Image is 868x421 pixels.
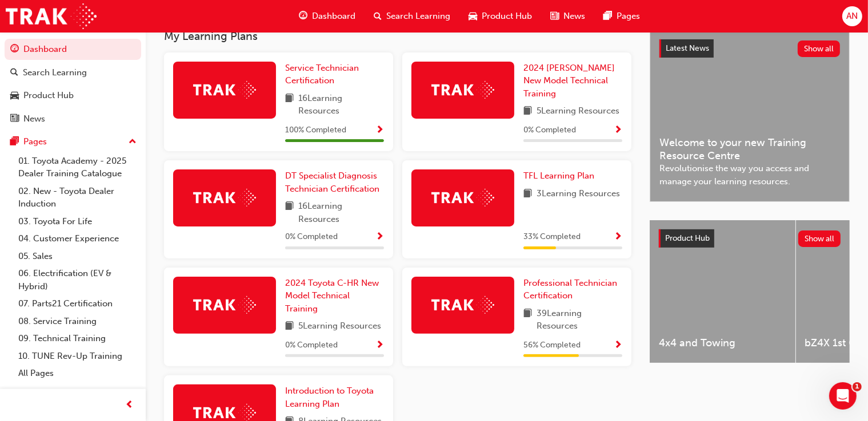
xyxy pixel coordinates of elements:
[6,3,97,29] img: Trak
[14,213,141,230] a: 03. Toyota For Life
[482,10,532,23] span: Product Hub
[523,230,581,244] span: 33 % Completed
[129,135,137,149] span: up-icon
[285,319,294,334] span: book-icon
[537,307,622,333] span: 39 Learning Resources
[285,339,338,352] span: 0 % Completed
[23,135,47,148] div: Pages
[5,108,141,129] a: News
[523,277,622,302] a: Professional Technician Certification
[298,92,384,118] span: 16 Learning Resources
[659,136,840,162] span: Welcome to your new Training Resource Centre
[375,123,384,137] button: Show Progress
[10,91,19,101] span: car-icon
[846,10,858,23] span: AN
[842,6,862,26] button: AN
[523,171,594,181] span: TFL Learning Plan
[798,230,841,247] button: Show all
[14,347,141,365] a: 10. TUNE Rev-Up Training
[14,313,141,330] a: 08. Service Training
[523,339,581,352] span: 56 % Completed
[798,41,841,57] button: Show all
[365,5,459,28] a: search-iconSearch Learning
[829,382,857,410] iframe: Intercom live chat
[523,104,532,119] span: book-icon
[290,5,365,28] a: guage-iconDashboard
[614,338,622,353] button: Show Progress
[375,230,384,244] button: Show Progress
[375,341,384,351] span: Show Progress
[614,123,622,137] button: Show Progress
[10,137,19,147] span: pages-icon
[650,220,795,363] a: 4x4 and Towing
[312,10,355,23] span: Dashboard
[10,68,18,78] span: search-icon
[650,30,850,202] a: Latest NewsShow allWelcome to your new Training Resource CentreRevolutionise the way you access a...
[375,232,384,242] span: Show Progress
[285,277,384,315] a: 2024 Toyota C-HR New Model Technical Training
[14,248,141,265] a: 05. Sales
[523,278,617,301] span: Professional Technician Certification
[614,341,622,351] span: Show Progress
[5,39,141,60] a: Dashboard
[459,5,541,28] a: car-iconProduct Hub
[659,229,841,248] a: Product HubShow all
[5,131,141,152] button: Pages
[659,337,786,350] span: 4x4 and Towing
[386,10,450,23] span: Search Learning
[5,62,141,83] a: Search Learning
[469,9,477,23] span: car-icon
[614,232,622,242] span: Show Progress
[665,233,710,243] span: Product Hub
[126,398,134,412] span: prev-icon
[285,92,294,118] span: book-icon
[659,162,840,188] span: Revolutionise the way you access and manage your learning resources.
[5,37,141,131] button: DashboardSearch LearningProduct HubNews
[193,296,256,314] img: Trak
[431,189,494,207] img: Trak
[550,9,559,23] span: news-icon
[614,126,622,136] span: Show Progress
[603,9,612,23] span: pages-icon
[299,9,307,23] span: guage-icon
[193,189,256,207] img: Trak
[375,126,384,136] span: Show Progress
[193,81,256,99] img: Trak
[285,124,346,137] span: 100 % Completed
[14,365,141,382] a: All Pages
[375,338,384,353] button: Show Progress
[298,200,384,225] span: 16 Learning Resources
[5,85,141,106] a: Product Hub
[594,5,649,28] a: pages-iconPages
[431,296,494,314] img: Trak
[14,183,141,213] a: 02. New - Toyota Dealer Induction
[10,44,19,55] span: guage-icon
[523,307,532,333] span: book-icon
[285,386,374,409] span: Introduction to Toyota Learning Plan
[23,112,45,126] div: News
[164,30,631,43] h3: My Learning Plans
[298,319,381,334] span: 5 Learning Resources
[523,124,576,137] span: 0 % Completed
[666,43,709,53] span: Latest News
[563,10,585,23] span: News
[285,62,384,87] a: Service Technician Certification
[537,104,619,119] span: 5 Learning Resources
[285,169,384,195] a: DT Specialist Diagnosis Technician Certification
[285,171,379,194] span: DT Specialist Diagnosis Technician Certification
[537,187,620,201] span: 3 Learning Resources
[431,81,494,99] img: Trak
[541,5,594,28] a: news-iconNews
[523,63,615,99] span: 2024 [PERSON_NAME] New Model Technical Training
[285,200,294,225] span: book-icon
[659,39,840,58] a: Latest NewsShow all
[10,114,19,124] span: news-icon
[523,187,532,201] span: book-icon
[285,63,359,86] span: Service Technician Certification
[14,230,141,248] a: 04. Customer Experience
[23,66,87,79] div: Search Learning
[14,330,141,347] a: 09. Technical Training
[617,10,640,23] span: Pages
[14,152,141,183] a: 01. Toyota Academy - 2025 Dealer Training Catalogue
